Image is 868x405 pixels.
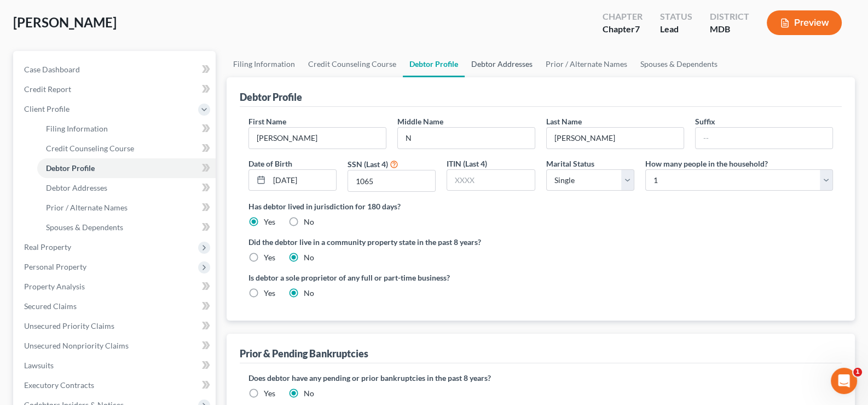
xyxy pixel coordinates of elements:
div: Status [660,10,692,23]
span: Property Analysis [24,282,85,291]
span: Filing Information [46,124,108,133]
input: -- [249,128,386,149]
label: Yes [264,288,275,299]
a: Filing Information [227,51,302,77]
div: Prior & Pending Bankruptcies [240,347,368,360]
label: First Name [248,116,286,127]
a: Unsecured Priority Claims [15,316,216,336]
a: Debtor Profile [37,158,216,178]
a: Lawsuits [15,356,216,375]
label: No [304,216,314,227]
span: Credit Counseling Course [46,144,134,153]
label: How many people in the household? [645,158,768,169]
label: Yes [264,216,275,227]
label: Yes [264,252,275,263]
a: Prior / Alternate Names [539,51,634,77]
label: Last Name [546,116,582,127]
iframe: Intercom live chat [831,368,857,394]
button: Preview [767,10,842,35]
label: ITIN (Last 4) [447,158,487,169]
span: Credit Report [24,84,71,94]
label: Suffix [695,116,715,127]
span: Debtor Profile [46,163,95,173]
span: Real Property [24,242,71,252]
span: Unsecured Nonpriority Claims [24,341,129,350]
div: Chapter [603,23,643,36]
span: Unsecured Priority Claims [24,321,114,330]
label: Has debtor lived in jurisdiction for 180 days? [248,201,834,212]
div: Lead [660,23,692,36]
a: Credit Counseling Course [37,139,216,158]
a: Debtor Addresses [465,51,539,77]
label: Yes [264,388,275,399]
label: No [304,288,314,299]
span: Secured Claims [24,301,77,311]
label: No [304,252,314,263]
input: MM/DD/YYYY [269,170,336,191]
span: Executory Contracts [24,380,94,390]
a: Debtor Profile [403,51,465,77]
input: -- [696,128,832,149]
div: Debtor Profile [240,90,302,104]
label: Is debtor a sole proprietor of any full or part-time business? [248,272,535,283]
input: -- [547,128,684,149]
div: District [710,10,749,23]
label: Did the debtor live in a community property state in the past 8 years? [248,236,834,248]
span: 1 [853,368,862,377]
div: MDB [710,23,749,36]
label: Date of Birth [248,158,292,169]
span: Client Profile [24,104,70,113]
span: Personal Property [24,262,86,271]
a: Executory Contracts [15,375,216,395]
a: Prior / Alternate Names [37,198,216,218]
a: Spouses & Dependents [634,51,724,77]
span: Prior / Alternate Names [46,203,128,212]
label: No [304,388,314,399]
a: Unsecured Nonpriority Claims [15,336,216,356]
a: Debtor Addresses [37,178,216,198]
span: 7 [635,24,640,34]
a: Secured Claims [15,296,216,316]
input: XXXX [348,170,435,191]
label: Middle Name [397,116,443,127]
label: Does debtor have any pending or prior bankruptcies in the past 8 years? [248,372,834,384]
span: Debtor Addresses [46,183,107,192]
label: Marital Status [546,158,594,169]
a: Credit Counseling Course [302,51,403,77]
span: Spouses & Dependents [46,223,123,232]
a: Case Dashboard [15,60,216,79]
input: XXXX [447,170,534,191]
a: Credit Report [15,79,216,99]
a: Filing Information [37,119,216,139]
span: Lawsuits [24,361,54,370]
span: [PERSON_NAME] [13,14,117,30]
div: Chapter [603,10,643,23]
a: Spouses & Dependents [37,218,216,237]
span: Case Dashboard [24,65,80,74]
label: SSN (Last 4) [348,158,388,170]
a: Property Analysis [15,277,216,296]
input: M.I [398,128,535,149]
